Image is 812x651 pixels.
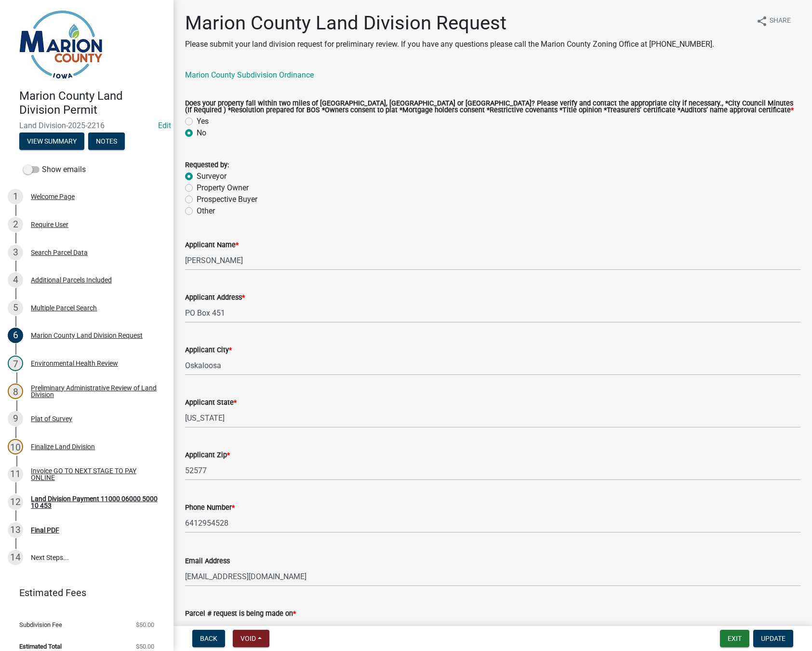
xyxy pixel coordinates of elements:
[8,245,23,260] div: 3
[19,121,154,130] span: Land Division-2025-2216
[19,622,62,628] span: Subdivision Fee
[8,384,23,399] div: 8
[185,242,239,249] label: Applicant Name
[19,133,84,150] button: View Summary
[31,305,97,311] div: Multiple Parcel Search
[136,622,154,628] span: $50.00
[31,385,158,398] div: Preliminary Administrative Review of Land Division
[197,182,249,194] label: Property Owner
[185,162,229,169] label: Requested by:
[8,356,23,371] div: 7
[31,193,75,200] div: Welcome Page
[185,294,245,301] label: Applicant Address
[753,630,793,647] button: Update
[185,100,800,114] label: Does your property fall within two miles of [GEOGRAPHIC_DATA], [GEOGRAPHIC_DATA] or [GEOGRAPHIC_D...
[8,328,23,343] div: 6
[8,494,23,510] div: 12
[31,527,59,533] div: Final PDF
[8,272,23,288] div: 4
[31,467,158,481] div: Invoice GO TO NEXT STAGE TO PAY ONLINE
[197,116,209,127] label: Yes
[158,121,171,130] wm-modal-confirm: Edit Application Number
[761,635,785,642] span: Update
[31,360,118,367] div: Environmental Health Review
[8,550,23,565] div: 14
[8,300,23,316] div: 5
[31,443,95,450] div: Finalize Land Division
[720,630,749,647] button: Exit
[31,277,112,283] div: Additional Parcels Included
[240,635,256,642] span: Void
[31,332,143,339] div: Marion County Land Division Request
[8,583,158,602] a: Estimated Fees
[19,10,103,79] img: Marion County, Iowa
[31,249,88,256] div: Search Parcel Data
[88,138,125,146] wm-modal-confirm: Notes
[197,171,226,182] label: Surveyor
[185,12,714,35] h1: Marion County Land Division Request
[19,643,62,650] span: Estimated Total
[756,15,768,27] i: share
[19,138,84,146] wm-modal-confirm: Summary
[233,630,269,647] button: Void
[185,611,296,617] label: Parcel # request is being made on
[185,505,235,511] label: Phone Number
[185,558,230,565] label: Email Address
[192,630,225,647] button: Back
[23,164,86,175] label: Show emails
[197,194,257,205] label: Prospective Buyer
[136,643,154,650] span: $50.00
[8,189,23,204] div: 1
[31,415,72,422] div: Plat of Survey
[185,70,314,80] a: Marion County Subdivision Ordinance
[185,452,230,459] label: Applicant Zip
[197,205,215,217] label: Other
[185,347,232,354] label: Applicant City
[8,466,23,482] div: 11
[19,89,166,117] h4: Marion County Land Division Permit
[8,522,23,538] div: 13
[748,12,799,30] button: shareShare
[88,133,125,150] button: Notes
[8,411,23,426] div: 9
[158,121,171,130] a: Edit
[185,399,237,406] label: Applicant State
[197,127,206,139] label: No
[200,635,217,642] span: Back
[8,217,23,232] div: 2
[31,495,158,509] div: Land Division Payment 11000 06000 5000 10 453
[185,39,714,50] p: Please submit your land division request for preliminary review. If you have any questions please...
[770,15,791,27] span: Share
[31,221,68,228] div: Require User
[8,439,23,454] div: 10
